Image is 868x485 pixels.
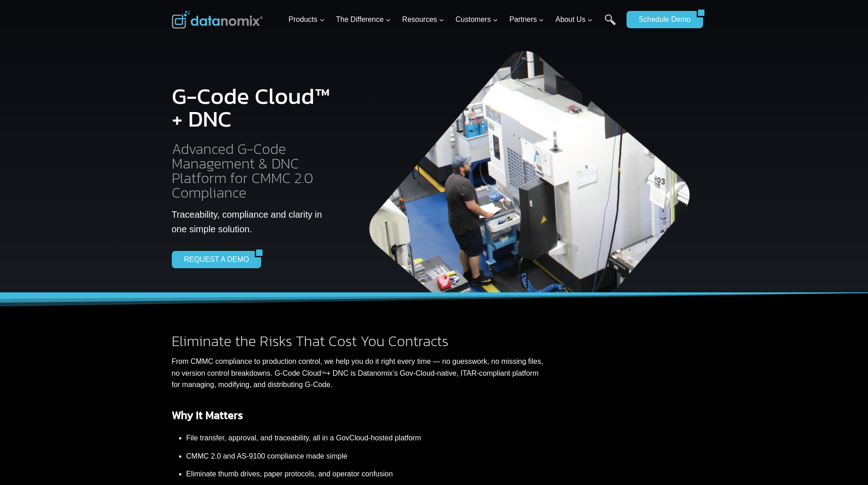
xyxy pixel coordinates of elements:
a: Search [605,14,616,35]
span: Customers [456,14,498,26]
span: Resources [402,14,444,26]
span: About Us [555,14,593,26]
strong: Why It Matters [172,407,243,423]
a: REQUEST A DEMO [172,251,255,268]
p: From CMMC compliance to production control, we help you do it right every time — no guesswork, no... [172,356,544,391]
h1: G-Code Cloud™ + DNC [172,85,334,130]
img: Datanomix [172,10,263,29]
h2: Eliminate the Risks That Cost You Contracts [172,334,544,348]
nav: Primary Navigation [285,5,622,35]
sup: TM [321,371,327,375]
li: File transfer, approval, and traceability, all in a GovCloud-hosted platform [186,429,544,447]
li: Eliminate thumb drives, paper protocols, and operator confusion [186,465,544,483]
span: Products [288,14,324,26]
h2: Advanced G-Code Management & DNC Platform for CMMC 2.0 Compliance [172,142,334,200]
li: CMMC 2.0 and AS-9100 compliance made simple [186,447,544,465]
span: Partners [509,14,544,26]
a: Schedule Demo [627,11,697,28]
p: Traceability, compliance and clarity in one simple solution. [172,207,334,236]
span: The Difference [336,14,391,26]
